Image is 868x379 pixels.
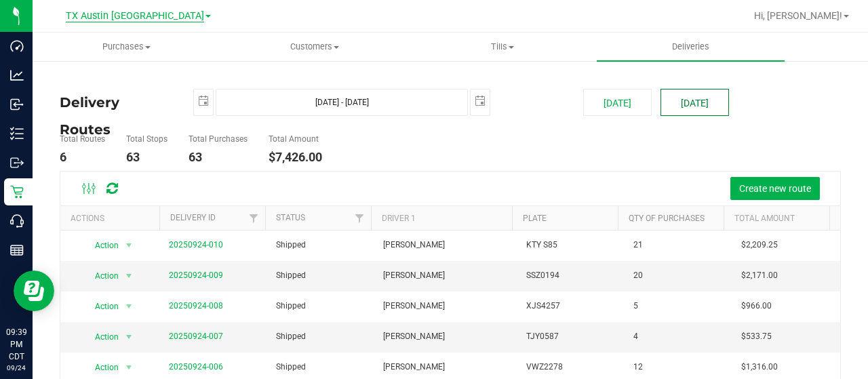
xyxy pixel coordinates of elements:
[660,89,729,116] button: [DATE]
[194,89,213,113] span: select
[724,206,829,230] th: Total Amount
[126,135,167,144] h5: Total Stops
[126,151,167,164] h4: 63
[754,10,842,21] span: Hi, [PERSON_NAME]!
[741,269,778,282] span: $2,171.00
[66,10,204,22] span: TX Austin [GEOGRAPHIC_DATA]
[83,236,120,255] span: Action
[276,239,306,252] span: Shipped
[83,358,120,377] span: Action
[10,185,24,199] inline-svg: Retail
[741,300,772,313] span: $966.00
[276,330,306,343] span: Shipped
[121,297,138,316] span: select
[654,41,728,53] span: Deliveries
[269,151,322,164] h4: $7,426.00
[526,269,559,282] span: SSZ0194
[730,177,820,200] button: Create new route
[60,151,105,164] h4: 6
[6,363,26,373] p: 09/24
[169,362,223,372] a: 20250924-006
[408,33,596,61] a: Tills
[33,33,220,61] a: Purchases
[221,41,408,53] span: Customers
[739,183,811,194] span: Create new route
[371,206,512,230] th: Driver 1
[6,326,26,363] p: 09:39 PM CDT
[526,239,557,252] span: KTY S85
[349,206,371,229] a: Filter
[71,214,154,223] div: Actions
[10,98,24,111] inline-svg: Inbound
[170,213,216,222] a: Delivery ID
[741,330,772,343] span: $533.75
[10,39,24,53] inline-svg: Dashboard
[10,243,24,257] inline-svg: Reports
[633,330,638,343] span: 4
[189,135,248,144] h5: Total Purchases
[633,361,643,374] span: 12
[60,135,105,144] h5: Total Routes
[33,41,220,53] span: Purchases
[60,89,173,116] h4: Delivery Routes
[169,332,223,341] a: 20250924-007
[83,327,120,346] span: Action
[276,300,306,313] span: Shipped
[526,330,559,343] span: TJY0587
[10,214,24,228] inline-svg: Call Center
[169,301,223,311] a: 20250924-008
[10,68,24,82] inline-svg: Analytics
[121,327,138,346] span: select
[189,151,248,164] h4: 63
[220,33,408,61] a: Customers
[121,236,138,255] span: select
[383,361,445,374] span: [PERSON_NAME]
[83,266,120,285] span: Action
[471,89,490,113] span: select
[629,214,705,223] a: Qty of Purchases
[409,41,595,53] span: Tills
[526,300,560,313] span: XJS4257
[276,213,305,222] a: Status
[597,33,785,61] a: Deliveries
[383,239,445,252] span: [PERSON_NAME]
[169,271,223,280] a: 20250924-009
[121,358,138,377] span: select
[383,269,445,282] span: [PERSON_NAME]
[269,135,322,144] h5: Total Amount
[741,239,778,252] span: $2,209.25
[741,361,778,374] span: $1,316.00
[383,330,445,343] span: [PERSON_NAME]
[523,214,547,223] a: Plate
[83,297,120,316] span: Action
[526,361,563,374] span: VWZ2278
[276,269,306,282] span: Shipped
[633,300,638,313] span: 5
[121,266,138,285] span: select
[10,127,24,140] inline-svg: Inventory
[383,300,445,313] span: [PERSON_NAME]
[243,206,265,229] a: Filter
[633,239,643,252] span: 21
[169,240,223,250] a: 20250924-010
[583,89,652,116] button: [DATE]
[633,269,643,282] span: 20
[276,361,306,374] span: Shipped
[10,156,24,169] inline-svg: Outbound
[14,271,54,311] iframe: Resource center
